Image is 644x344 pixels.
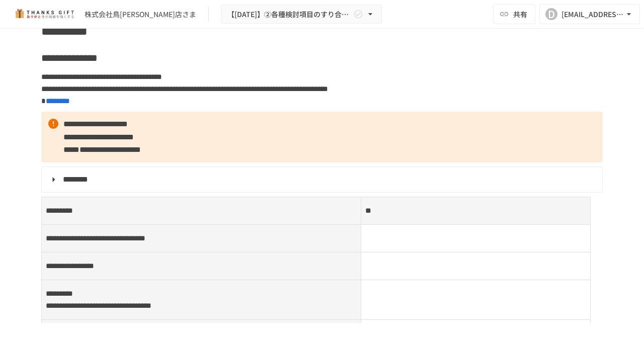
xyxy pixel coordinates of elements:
[561,8,624,21] div: [EMAIL_ADDRESS][DOMAIN_NAME]
[85,9,196,20] div: 株式会社鳥[PERSON_NAME]店さま
[493,4,535,24] button: 共有
[545,8,557,20] div: D
[227,8,351,21] span: 【[DATE]】②各種検討項目のすり合わせ/ THANKS GIFTキックオフMTG
[539,4,640,24] button: D[EMAIL_ADDRESS][DOMAIN_NAME]
[221,5,382,24] button: 【[DATE]】②各種検討項目のすり合わせ/ THANKS GIFTキックオフMTG
[513,9,527,20] span: 共有
[12,6,76,22] img: mMP1OxWUAhQbsRWCurg7vIHe5HqDpP7qZo7fRoNLXQh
